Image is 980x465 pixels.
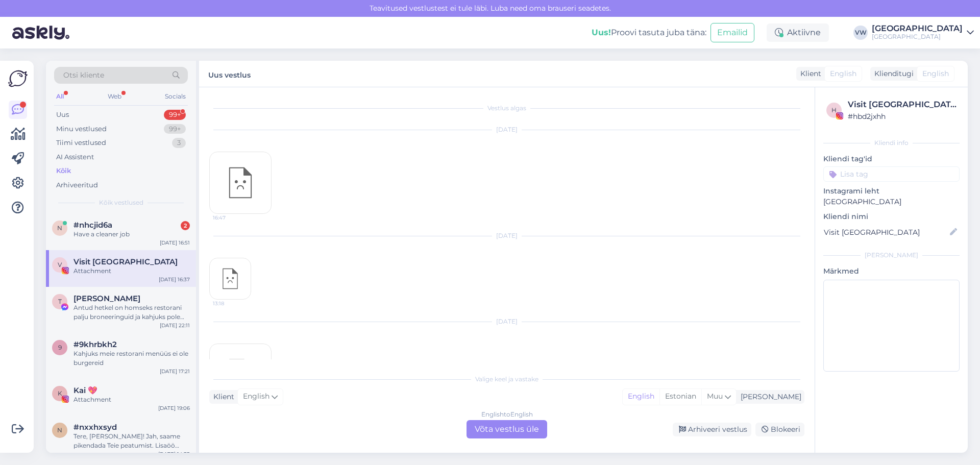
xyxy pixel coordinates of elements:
[54,90,66,103] div: All
[159,276,190,283] div: [DATE] 16:37
[58,344,62,351] span: 9
[58,261,62,268] span: V
[158,450,190,458] div: [DATE] 14:33
[707,391,723,401] span: Muu
[73,340,117,349] span: #9khrbkh2
[164,124,186,134] div: 99+
[57,426,62,434] span: n
[73,386,97,395] span: Kai 💖
[209,104,804,113] div: Vestlus algas
[623,389,659,404] div: English
[673,423,751,436] div: Arhiveeri vestlus
[823,186,960,197] p: Instagrami leht
[848,99,957,111] div: Visit [GEOGRAPHIC_DATA]
[56,166,71,176] div: Kõik
[73,294,140,303] span: Tarmo Rammo
[8,69,28,88] img: Askly Logo
[73,303,190,322] div: Antud hetkel on homseks restorani palju broneeringuid ja kahjuks pole võimalik lauda broneerida, ...
[831,106,837,114] span: h
[172,138,186,148] div: 3
[213,214,251,222] span: 16:47
[163,90,188,103] div: Socials
[824,227,948,238] input: Lisa nimi
[823,154,960,164] p: Kliendi tag'id
[56,110,69,120] div: Uus
[823,138,960,148] div: Kliendi info
[481,410,533,419] div: English to English
[160,239,190,247] div: [DATE] 16:51
[73,266,190,276] div: Attachment
[73,423,117,432] span: #nxxhxsyd
[209,231,804,240] div: [DATE]
[796,68,821,79] div: Klient
[830,68,856,79] span: English
[181,221,190,230] div: 2
[209,317,804,326] div: [DATE]
[767,23,829,42] div: Aktiivne
[56,180,98,190] div: Arhiveeritud
[872,25,974,41] a: [GEOGRAPHIC_DATA][GEOGRAPHIC_DATA]
[58,298,62,305] span: T
[73,395,190,404] div: Attachment
[73,221,112,230] span: #nhcjid6a
[158,404,190,412] div: [DATE] 19:06
[872,25,963,33] div: [GEOGRAPHIC_DATA]
[870,68,914,79] div: Klienditugi
[823,266,960,277] p: Märkmed
[848,111,957,122] div: # hbd2jxhh
[823,166,960,182] input: Lisa tag
[823,197,960,207] p: [GEOGRAPHIC_DATA]
[210,258,251,299] img: attachment
[592,28,611,37] b: Uus!
[737,391,801,402] div: [PERSON_NAME]
[209,391,234,402] div: Klient
[467,420,547,438] div: Võta vestlus üle
[73,257,178,266] span: Visit Pärnu
[99,198,143,207] span: Kõik vestlused
[208,67,251,81] label: Uus vestlus
[243,391,269,402] span: English
[823,211,960,222] p: Kliendi nimi
[56,138,106,148] div: Tiimi vestlused
[73,230,190,239] div: Have a cleaner job
[823,251,960,260] div: [PERSON_NAME]
[63,70,104,81] span: Otsi kliente
[659,389,701,404] div: Estonian
[853,26,868,40] div: VW
[710,23,754,42] button: Emailid
[209,125,804,134] div: [DATE]
[56,152,94,162] div: AI Assistent
[58,389,62,397] span: K
[160,368,190,375] div: [DATE] 17:21
[755,423,804,436] div: Blokeeri
[592,27,706,39] div: Proovi tasuta juba täna:
[56,124,107,134] div: Minu vestlused
[160,322,190,329] div: [DATE] 22:11
[164,110,186,120] div: 99+
[57,224,62,232] span: n
[73,432,190,450] div: Tere, [PERSON_NAME]! Jah, saame pikendada Teie peatumist. Lisaöö deluxe toas maksab 110€. Saate s...
[872,33,963,41] div: [GEOGRAPHIC_DATA]
[209,375,804,384] div: Valige keel ja vastake
[922,68,949,79] span: English
[73,349,190,368] div: Kahjuks meie restorani menüüs ei ole burgereid
[106,90,124,103] div: Web
[213,300,251,307] span: 13:18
